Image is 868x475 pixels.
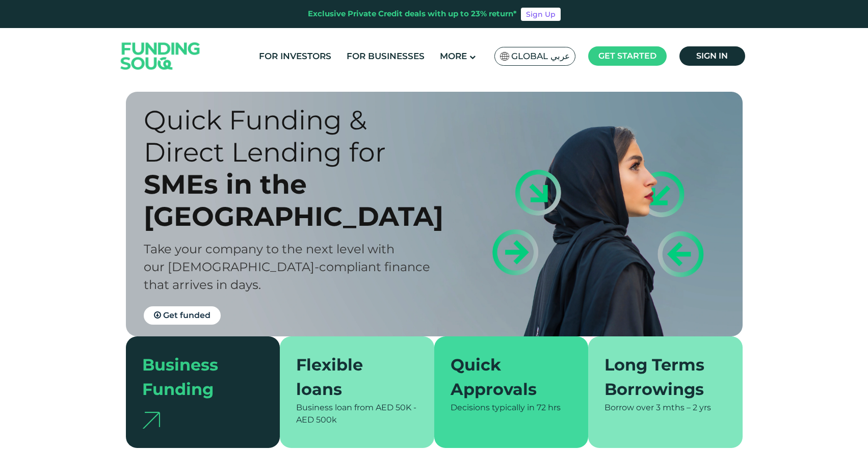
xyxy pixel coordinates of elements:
[451,353,560,402] div: Quick Approvals
[142,412,160,429] img: arrow
[296,353,406,402] div: Flexible loans
[144,306,221,325] a: Get funded
[598,51,656,61] span: Get started
[679,46,745,66] a: Sign in
[500,52,509,61] img: SA Flag
[344,48,427,65] a: For Businesses
[656,403,711,412] span: 3 mths – 2 yrs
[144,168,452,232] div: SMEs in the [GEOGRAPHIC_DATA]
[256,48,334,65] a: For Investors
[142,353,252,402] div: Business Funding
[511,50,570,62] span: Global عربي
[308,8,517,20] div: Exclusive Private Credit deals with up to 23% return*
[521,8,561,21] a: Sign Up
[144,104,452,168] div: Quick Funding & Direct Lending for
[440,51,467,61] span: More
[696,51,728,61] span: Sign in
[163,310,211,320] span: Get funded
[604,403,654,412] span: Borrow over
[451,403,535,412] span: Decisions typically in
[296,403,374,412] span: Business loan from
[537,403,561,412] span: 72 hrs
[604,353,714,402] div: Long Terms Borrowings
[144,242,430,292] span: Take your company to the next level with our [DEMOGRAPHIC_DATA]-compliant finance that arrives in...
[111,31,211,82] img: Logo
